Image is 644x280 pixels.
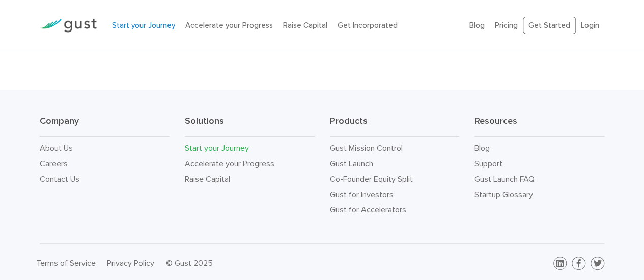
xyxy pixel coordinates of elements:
a: Login [581,21,599,30]
a: Start your Journey [112,21,175,30]
a: Raise Capital [283,21,327,30]
a: Privacy Policy [107,258,154,268]
a: Get Started [523,17,576,35]
img: Gust Logo [40,19,97,33]
a: Gust for Investors [330,190,394,199]
h3: Products [330,115,460,137]
a: Blog [474,143,490,153]
a: Accelerate your Progress [185,21,273,30]
a: Careers [40,159,68,168]
a: Co-Founder Equity Split [330,174,413,184]
h3: Company [40,115,170,137]
a: Gust Launch FAQ [474,174,535,184]
a: Start your Journey [185,143,249,153]
a: Contact Us [40,174,79,184]
a: About Us [40,143,73,153]
a: Terms of Service [36,258,96,268]
a: Support [474,159,502,168]
h3: Resources [474,115,604,137]
a: Get Incorporated [338,21,398,30]
a: Raise Capital [185,174,230,184]
a: Blog [469,21,485,30]
a: Pricing [495,21,518,30]
a: Gust for Accelerators [330,205,406,214]
div: © Gust 2025 [166,256,314,270]
a: Accelerate your Progress [185,159,274,168]
h3: Solutions [185,115,315,137]
a: Gust Mission Control [330,143,403,153]
a: Startup Glossary [474,190,533,199]
a: Gust Launch [330,159,373,168]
